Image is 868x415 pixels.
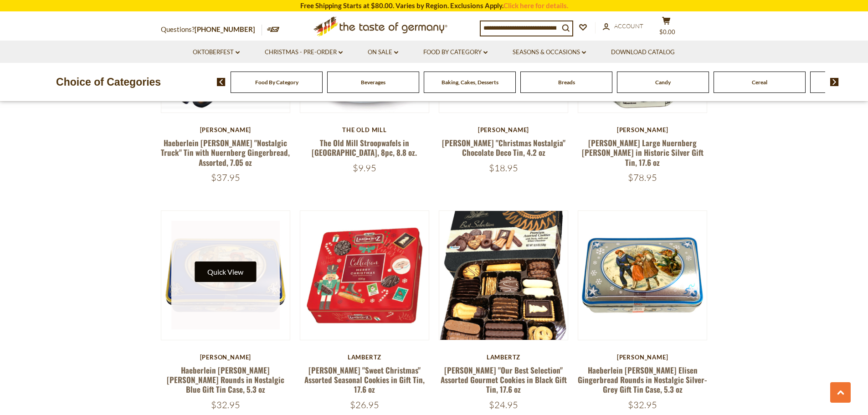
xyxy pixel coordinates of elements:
span: $37.95 [211,172,240,183]
p: Questions? [161,24,262,36]
div: [PERSON_NAME] [578,354,708,361]
span: $24.95 [489,399,518,410]
a: [PERSON_NAME] Large Nuernberg [PERSON_NAME] in Historic Silver Gift Tin, 17.6 oz [582,137,704,168]
div: Lambertz [439,354,569,361]
a: Candy [655,79,671,86]
div: Lambertz [300,354,430,361]
span: $26.95 [350,399,379,410]
a: Download Catalog [611,47,675,57]
img: previous arrow [217,78,226,86]
div: [PERSON_NAME] [161,126,291,133]
a: On Sale [368,47,398,57]
img: Haeberlein Metzger Elisen Gingerbread Rounds in Nostalgic Silver-Grey Gift Tin Case, 5.3 oz [578,211,707,340]
a: Christmas - PRE-ORDER [265,47,343,57]
a: Baking, Cakes, Desserts [442,79,498,86]
div: [PERSON_NAME] [161,354,291,361]
span: $18.95 [489,162,518,174]
a: Seasons & Occasions [513,47,586,57]
a: Cereal [752,79,767,86]
a: Breads [558,79,575,86]
a: [PERSON_NAME] "Our Best Selection" Assorted Gourmet Cookies in Black Gift Tin, 17.6 oz [441,364,567,395]
a: The Old Mill Stroopwafels in [GEOGRAPHIC_DATA], 8pc, 8.8 oz. [312,137,417,158]
a: Oktoberfest [193,47,240,57]
div: [PERSON_NAME] [578,126,708,133]
button: Quick View [195,261,256,282]
a: Click here for details. [503,1,568,10]
a: [PERSON_NAME] "Sweet Christmas" Assorted Seasonal Cookies in Gift Tin, 17.6 oz [304,364,425,395]
div: [PERSON_NAME] [439,126,569,133]
span: $9.95 [353,162,376,174]
button: $0.00 [653,16,680,39]
a: Beverages [361,79,385,86]
a: Haeberlein [PERSON_NAME] "Nostalgic Truck" Tin with Nuernberg Gingerbread, Assorted, 7.05 oz [161,137,290,168]
a: [PHONE_NUMBER] [195,25,255,33]
a: Haeberlein [PERSON_NAME] Elisen Gingerbread Rounds in Nostalgic Silver-Grey Gift Tin Case, 5.3 oz [578,364,707,395]
span: $0.00 [659,28,675,36]
a: Account [603,21,643,31]
a: Food By Category [255,79,298,86]
span: $32.95 [211,399,240,410]
img: next arrow [830,78,839,86]
a: Food By Category [423,47,488,57]
a: Haeberlein [PERSON_NAME] [PERSON_NAME] Rounds in Nostalgic Blue Gift Tin Case, 5.3 oz [167,364,284,395]
img: Lambertz "Our Best Selection" Assorted Gourmet Cookies in Black Gift Tin, 17.6 oz [439,211,568,340]
div: The Old Mill [300,126,430,133]
span: $32.95 [628,399,657,410]
span: $78.95 [628,172,657,183]
img: Haeberlein Metzger Elisen Gingerbread Rounds in Nostalgic Blue Gift Tin Case, 5.3 oz [161,211,290,340]
a: [PERSON_NAME] "Christmas Nostalgia" Chocolate Deco Tin, 4.2 oz [442,137,565,158]
img: Lambertz "Sweet Christmas" Assorted Seasonal Cookies in Gift Tin, 17.6 oz [300,211,429,340]
span: Account [614,22,643,30]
